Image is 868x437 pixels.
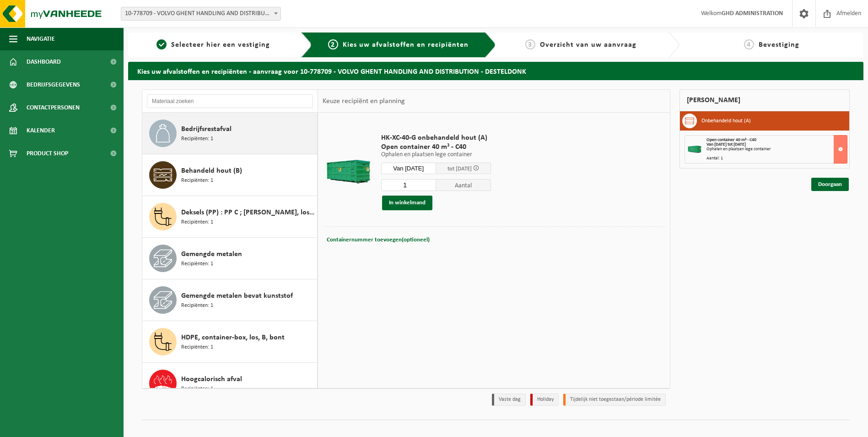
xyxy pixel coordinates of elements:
span: Open container 40 m³ - C40 [706,137,756,142]
div: Ophalen en plaatsen lege container [706,147,847,152]
span: 4 [744,39,754,49]
span: Recipiënten: 1 [181,343,213,352]
button: HDPE, container-box, los, B, bont Recipiënten: 1 [142,321,318,363]
strong: GHD ADMINISTRATION [722,10,783,17]
li: Tijdelijk niet toegestaan/période limitée [563,393,666,406]
span: tot [DATE] [447,166,472,172]
button: Bedrijfsrestafval Recipiënten: 1 [142,113,318,154]
span: 1 [156,39,167,49]
span: Dashboard [27,50,61,73]
span: Gemengde metalen [181,249,242,260]
span: Recipiënten: 1 [181,301,213,310]
span: Recipiënten: 1 [181,385,213,393]
button: Gemengde metalen Recipiënten: 1 [142,238,318,279]
div: [PERSON_NAME] [679,89,850,111]
input: Materiaal zoeken [147,94,313,108]
span: Kalender [27,119,55,142]
h3: Onbehandeld hout (A) [701,114,751,128]
span: Behandeld hout (B) [181,165,242,176]
div: Aantal: 1 [706,156,847,161]
input: Selecteer datum [381,163,436,174]
button: Gemengde metalen bevat kunststof Recipiënten: 1 [142,279,318,321]
li: Vaste dag [492,393,526,406]
button: In winkelmand [382,196,432,210]
span: Bevestiging [759,41,799,49]
p: Ophalen en plaatsen lege container [381,152,491,158]
span: Selecteer hier een vestiging [171,41,270,49]
h2: Kies uw afvalstoffen en recipiënten - aanvraag voor 10-778709 - VOLVO GHENT HANDLING AND DISTRIBU... [128,62,863,80]
span: Kies uw afvalstoffen en recipiënten [343,41,469,49]
span: 10-778709 - VOLVO GHENT HANDLING AND DISTRIBUTION - DESTELDONK [121,7,281,21]
strong: Van [DATE] tot [DATE] [706,142,746,147]
span: Bedrijfsrestafval [181,124,232,135]
span: Gemengde metalen bevat kunststof [181,290,293,301]
span: Hoogcalorisch afval [181,374,242,385]
span: Open container 40 m³ - C40 [381,142,491,152]
a: 1Selecteer hier een vestiging [133,39,294,50]
span: Deksels (PP) : PP C ; [PERSON_NAME], los ; B (1-5); bont [181,207,315,218]
button: Containernummer toevoegen(optioneel) [326,234,431,246]
span: HK-XC-40-G onbehandeld hout (A) [381,133,491,142]
span: Recipiënten: 1 [181,135,213,143]
span: Product Shop [27,142,68,165]
span: Containernummer toevoegen(optioneel) [327,237,430,243]
span: HDPE, container-box, los, B, bont [181,332,285,343]
li: Holiday [530,393,559,406]
button: Hoogcalorisch afval Recipiënten: 1 [142,363,318,404]
span: Recipiënten: 1 [181,218,213,227]
span: Overzicht van uw aanvraag [540,41,636,49]
a: Doorgaan [811,178,849,191]
span: Contactpersonen [27,96,80,119]
span: Aantal [436,179,491,191]
span: Recipiënten: 1 [181,176,213,185]
span: 10-778709 - VOLVO GHENT HANDLING AND DISTRIBUTION - DESTELDONK [121,7,280,20]
span: Navigatie [27,27,55,50]
button: Behandeld hout (B) Recipiënten: 1 [142,154,318,196]
div: Keuze recipiënt en planning [318,90,410,113]
button: Deksels (PP) : PP C ; [PERSON_NAME], los ; B (1-5); bont Recipiënten: 1 [142,196,318,238]
span: 3 [525,39,535,49]
span: Bedrijfsgegevens [27,73,80,96]
span: 2 [328,39,338,49]
span: Recipiënten: 1 [181,260,213,268]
